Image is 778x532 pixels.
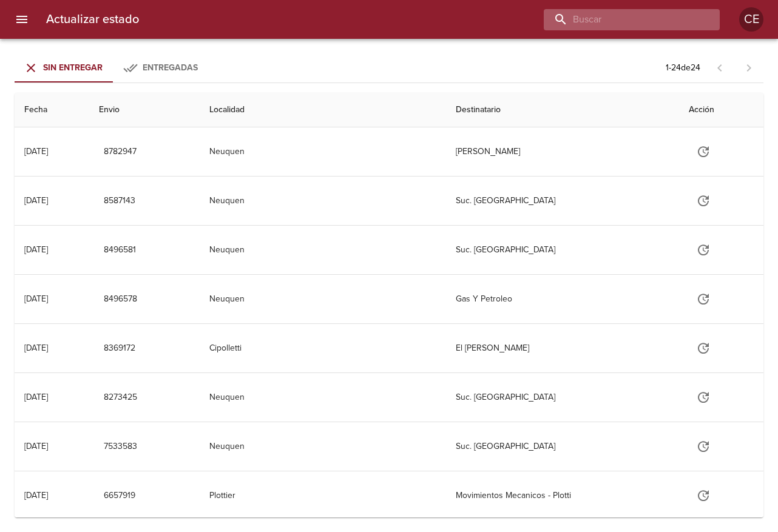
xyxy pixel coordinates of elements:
[7,5,36,34] button: menu
[24,294,48,304] div: [DATE]
[689,490,718,500] span: Actualizar estado y agregar documentación
[689,440,718,451] span: Actualizar estado y agregar documentación
[89,93,200,127] th: Envio
[43,62,103,73] span: Sin Entregar
[15,53,209,82] div: Tabs Envios
[99,239,141,261] button: 8496581
[446,127,679,176] td: [PERSON_NAME]
[24,441,48,451] div: [DATE]
[99,141,141,163] button: 8782947
[104,341,135,356] span: 8369172
[689,244,718,254] span: Actualizar estado y agregar documentación
[200,422,446,471] td: Neuquen
[99,386,142,409] button: 8273425
[689,293,718,303] span: Actualizar estado y agregar documentación
[689,195,718,205] span: Actualizar estado y agregar documentación
[99,337,140,360] button: 8369172
[99,436,142,458] button: 7533583
[446,177,679,225] td: Suc. [GEOGRAPHIC_DATA]
[446,275,679,323] td: Gas Y Petroleo
[446,226,679,274] td: Suc. [GEOGRAPHIC_DATA]
[200,177,446,225] td: Neuquen
[143,62,198,73] span: Entregadas
[104,194,135,209] span: 8587143
[666,62,700,74] p: 1 - 24 de 24
[446,373,679,422] td: Suc. [GEOGRAPHIC_DATA]
[104,439,137,454] span: 7533583
[24,490,48,500] div: [DATE]
[200,275,446,323] td: Neuquen
[544,9,699,30] input: buscar
[200,127,446,176] td: Neuquen
[446,471,679,520] td: Movimientos Mecanicos - Plotti
[689,146,718,156] span: Actualizar estado y agregar documentación
[24,146,48,157] div: [DATE]
[104,243,136,258] span: 8496581
[200,373,446,422] td: Neuquen
[99,485,140,507] button: 6657919
[24,392,48,402] div: [DATE]
[104,144,137,160] span: 8782947
[446,93,679,127] th: Destinatario
[24,244,48,255] div: [DATE]
[200,471,446,520] td: Plottier
[705,61,734,73] span: Pagina anterior
[104,488,135,503] span: 6657919
[734,53,763,82] span: Pagina siguiente
[689,391,718,402] span: Actualizar estado y agregar documentación
[739,7,763,32] div: CE
[200,93,446,127] th: Localidad
[99,190,140,212] button: 8587143
[104,292,137,307] span: 8496578
[679,93,763,127] th: Acción
[446,422,679,471] td: Suc. [GEOGRAPHIC_DATA]
[200,226,446,274] td: Neuquen
[15,93,89,127] th: Fecha
[24,195,48,206] div: [DATE]
[46,10,139,29] h6: Actualizar estado
[104,390,137,405] span: 8273425
[200,324,446,372] td: Cipolletti
[446,324,679,372] td: El [PERSON_NAME]
[24,343,48,353] div: [DATE]
[739,7,763,32] div: Abrir información de usuario
[99,288,142,311] button: 8496578
[689,342,718,352] span: Actualizar estado y agregar documentación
